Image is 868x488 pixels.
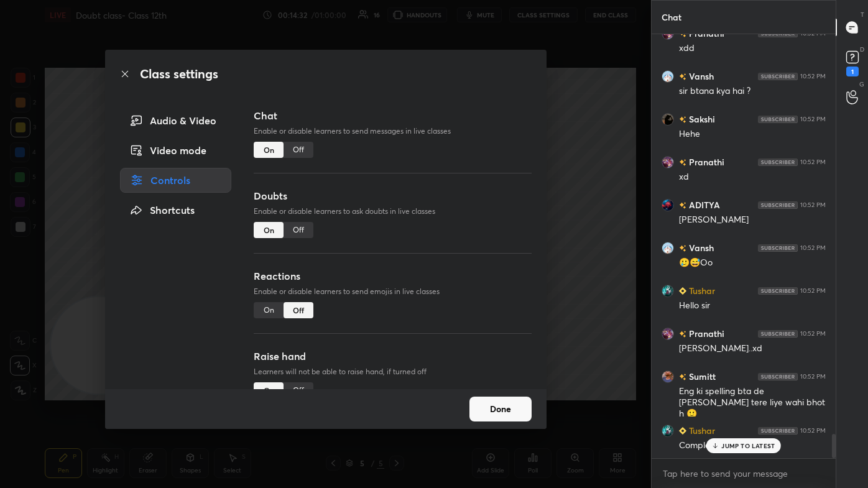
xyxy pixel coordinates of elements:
div: Off [284,302,313,318]
img: no-rating-badge.077c3623.svg [679,116,686,123]
h6: Tushar [686,424,715,437]
h6: Pranathi [686,155,724,168]
img: 7dcfb828efde48bc9a502dd9d36455b8.jpg [662,328,674,340]
div: 🥲😅Oo [679,257,826,269]
p: T [861,10,864,19]
img: 4P8fHbbgJtejmAAAAAElFTkSuQmCC [758,73,798,80]
p: G [859,80,864,89]
div: Video mode [120,138,232,163]
img: no-rating-badge.077c3623.svg [679,331,686,338]
img: no-rating-badge.077c3623.svg [679,30,686,37]
img: ac3344de5e374b608f8d9821b6a38ac4.jpg [662,425,674,437]
img: 1aada07e58a342c68ab3e05b4550dc01.jpg [662,242,674,254]
div: 10:52 PM [800,244,826,252]
p: D [860,45,864,54]
img: 4P8fHbbgJtejmAAAAAElFTkSuQmCC [758,427,798,435]
img: 4P8fHbbgJtejmAAAAAElFTkSuQmCC [758,373,798,380]
h3: Raise hand [254,349,531,364]
div: 10:52 PM [800,201,826,209]
img: 4P8fHbbgJtejmAAAAAElFTkSuQmCC [758,159,798,166]
div: 10:52 PM [800,116,826,123]
div: Shortcuts [120,198,232,223]
div: 10:52 PM [800,373,826,380]
h6: Pranathi [686,327,724,340]
div: On [254,222,284,238]
img: 4P8fHbbgJtejmAAAAAElFTkSuQmCC [758,116,798,123]
div: 10:52 PM [800,159,826,166]
h2: Class settings [140,65,218,83]
p: JUMP TO LATEST [721,442,775,449]
img: 4P8fHbbgJtejmAAAAAElFTkSuQmCC [758,244,798,252]
div: 10:52 PM [800,427,826,435]
div: grid [652,34,836,459]
div: [PERSON_NAME] [679,214,826,226]
img: 4P8fHbbgJtejmAAAAAElFTkSuQmCC [758,330,798,338]
h6: Sumitt [686,370,716,383]
img: no-rating-badge.077c3623.svg [679,374,686,380]
img: no-rating-badge.077c3623.svg [679,73,686,80]
p: Chat [652,1,691,34]
img: Learner_Badge_beginner_1_8b307cf2a0.svg [679,287,686,295]
div: xdd [679,42,826,55]
div: On [254,142,284,158]
img: no-rating-badge.077c3623.svg [679,245,686,252]
p: Learners will not be able to raise hand, if turned off [254,366,531,377]
h6: Vansh [686,241,714,254]
img: 0ca7736864334caa9af58ad96e4d60be.jpg [662,371,674,383]
p: Enable or disable learners to ask doubts in live classes [254,206,531,217]
img: no-rating-badge.077c3623.svg [679,202,686,209]
div: Off [284,382,313,398]
img: 4P8fHbbgJtejmAAAAAElFTkSuQmCC [758,287,798,295]
button: Done [469,397,532,421]
div: On [254,382,284,398]
img: 4P8fHbbgJtejmAAAAAElFTkSuQmCC [758,201,798,209]
h3: Reactions [254,269,531,283]
div: On [254,302,284,318]
div: Eng ki spelling bta de [PERSON_NAME] tere liye wahi bhot h 🙂 [679,385,826,420]
h6: Tushar [686,284,715,297]
h3: Chat [254,108,531,123]
div: 10:52 PM [800,287,826,295]
div: 10:52 PM [800,73,826,80]
div: Off [284,222,313,238]
div: Hello sir [679,300,826,312]
div: Hehe [679,128,826,140]
div: Audio & Video [120,108,232,133]
div: 1 [846,67,859,76]
img: 7dcfb828efde48bc9a502dd9d36455b8.jpg [662,156,674,168]
div: Controls [120,168,232,193]
img: Learner_Badge_beginner_1_8b307cf2a0.svg [679,427,686,435]
div: Off [284,142,313,158]
h6: ADITYA [686,198,720,211]
img: 70e51fa12e204429abbeb9d458be0b97.jpg [662,113,674,126]
p: Enable or disable learners to send messages in live classes [254,126,531,137]
h6: Vansh [686,70,714,83]
div: Complete [679,440,826,452]
div: [PERSON_NAME]..xd [679,343,826,355]
h6: Sakshi [686,113,715,126]
div: sir btana kya hai ? [679,85,826,98]
div: xd [679,171,826,183]
img: 3 [662,199,674,211]
img: no-rating-badge.077c3623.svg [679,159,686,166]
img: 1aada07e58a342c68ab3e05b4550dc01.jpg [662,70,674,83]
p: Enable or disable learners to send emojis in live classes [254,286,531,297]
img: ac3344de5e374b608f8d9821b6a38ac4.jpg [662,285,674,297]
div: 10:52 PM [800,330,826,338]
h3: Doubts [254,188,531,203]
